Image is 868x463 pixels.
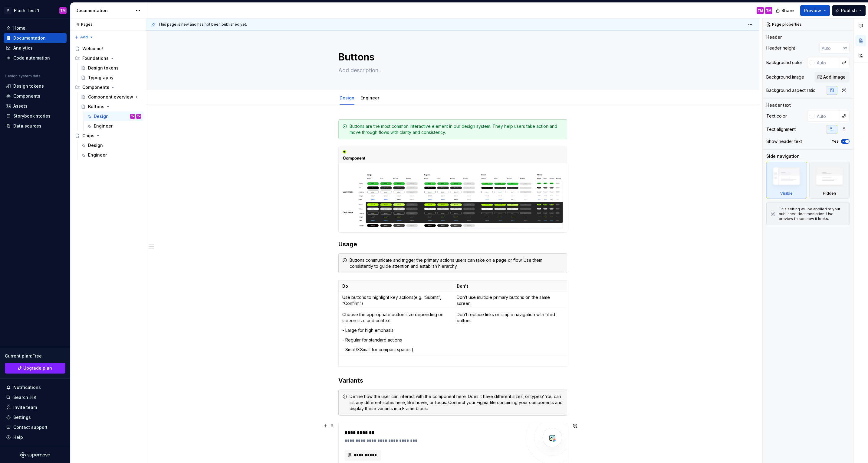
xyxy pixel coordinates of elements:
div: TM [137,113,140,119]
a: Design [78,141,143,150]
span: Share [781,8,794,14]
p: Don’t replace links or simple navigation with filled buttons. [457,312,564,324]
button: Help [4,432,67,442]
div: Engineer [88,152,107,158]
div: Background color [766,60,802,66]
div: Flash Test 1 [14,8,39,14]
div: Engineer [358,91,382,104]
div: Components [13,93,40,99]
a: Design tokens [78,63,143,73]
div: Components [82,84,109,90]
a: Home [4,23,67,33]
input: Auto [814,57,839,68]
a: Engineer [84,121,143,131]
button: Add [73,33,95,41]
div: Assets [13,103,28,109]
button: Preview [800,5,830,16]
div: Welcome! [82,46,103,52]
img: a03f74bd-7346-4866-a998-c9821f9435a4.png [339,147,567,232]
div: Show header text [766,138,802,144]
div: Visible [766,162,807,199]
div: Documentation [13,35,46,41]
a: Component overview [78,92,143,102]
p: Use buttons to highlight key actions (e.g. “Submit”, “Confirm”) [342,294,449,306]
a: Data sources [4,121,67,131]
div: F [4,7,12,14]
div: Design system data [5,74,41,79]
div: Foundations [82,55,109,61]
div: Buttons are the most common interactive element in our design system. They help users take action... [350,123,563,135]
div: TM [758,8,763,13]
span: Add image [823,74,846,80]
div: Pages [73,22,93,27]
input: Auto [814,111,839,121]
a: Chips [73,131,143,141]
svg: Supernova Logo [20,452,50,458]
button: Search ⌘K [4,393,67,402]
button: Notifications [4,383,67,392]
strong: Do [342,283,348,289]
div: Page tree [73,44,143,160]
div: Code automation [13,55,50,61]
div: Contact support [13,424,48,430]
div: Typography [88,75,113,81]
span: Preview [804,8,821,14]
div: Storybook stories [13,113,51,119]
div: Header [766,34,782,40]
a: Analytics [4,43,67,53]
strong: Don't [457,283,468,289]
button: Contact support [4,423,67,432]
div: Header height [766,45,795,51]
div: Data sources [13,123,41,129]
label: Yes [832,139,839,144]
div: Text color [766,113,787,119]
div: Foundations [73,53,143,63]
a: Code automation [4,53,67,63]
div: TM [60,8,66,13]
a: Buttons [78,102,143,112]
h3: Variants [338,376,567,385]
a: Storybook stories [4,111,67,121]
a: Welcome! [73,44,143,53]
a: Engineer [78,150,143,160]
div: Define how the user can interact with the component here. Does it have different sizes, or types?... [350,393,563,412]
div: This setting will be applied to your published documentation. Use preview to see how it looks. [779,207,846,221]
a: Components [4,91,67,101]
div: Side navigation [766,153,800,159]
div: Engineer [94,123,113,129]
div: Design tokens [88,65,119,71]
div: Design tokens [13,83,44,89]
p: Choose the appropriate button size depending on screen size and context [342,312,449,324]
div: Chips [82,133,94,139]
div: Background aspect ratio [766,87,816,93]
div: Background image [766,74,804,80]
span: Publish [841,8,857,14]
div: Visible [780,191,793,196]
div: Help [13,434,23,440]
div: TM [766,8,771,13]
h3: Usage [338,240,567,248]
p: px [843,46,847,50]
div: Notifications [13,384,41,390]
a: Settings [4,413,67,422]
a: DesignTMTM [84,112,143,121]
div: Design [337,91,357,104]
a: Engineer [360,95,379,100]
div: Home [13,25,25,31]
div: Search ⌘K [13,394,36,400]
a: Assets [4,101,67,111]
p: - Small/XSmall for compact spaces) [342,347,449,353]
div: Buttons [88,104,104,110]
a: Design tokens [4,81,67,91]
div: TM [131,113,134,119]
div: Component overview [88,94,133,100]
button: Share [773,5,798,16]
input: Auto [819,43,843,53]
p: - Large for high emphasis [342,327,449,333]
div: Hidden [823,191,836,196]
div: Invite team [13,404,37,410]
div: Header text [766,102,791,108]
span: This page is new and has not been published yet. [158,22,247,27]
a: Documentation [4,33,67,43]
